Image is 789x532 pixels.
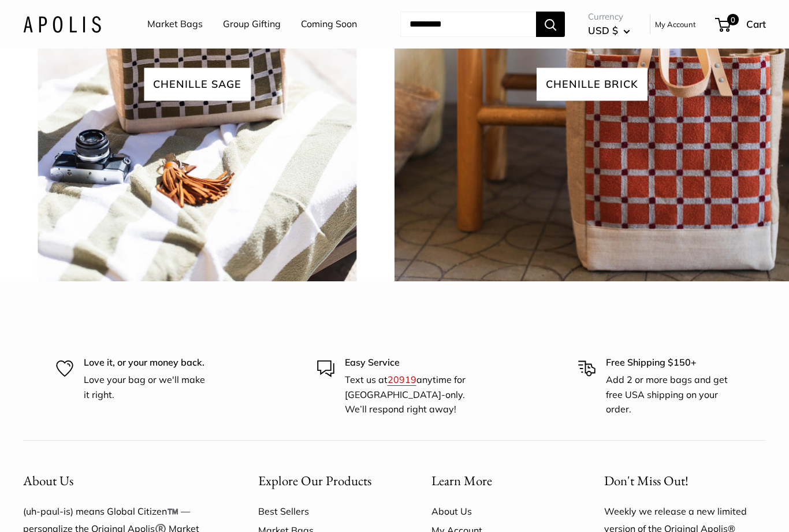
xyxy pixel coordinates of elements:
p: Love it, or your money back. [84,355,211,370]
button: Explore Our Products [258,470,391,492]
span: Cart [746,18,766,30]
button: About Us [23,470,218,492]
span: chenille brick [537,68,647,101]
a: 0 Cart [716,15,766,34]
button: Search [536,12,565,37]
span: Learn More [431,472,492,489]
span: About Us [23,472,73,489]
a: My Account [655,17,696,31]
button: USD $ [588,21,630,40]
span: 0 [727,14,739,25]
button: Learn More [431,470,564,492]
span: Explore Our Products [258,472,371,489]
a: About Us [431,502,564,520]
span: Currency [588,9,630,25]
p: Add 2 or more bags and get free USA shipping on your order. [606,373,734,417]
a: Group Gifting [223,16,281,33]
p: Free Shipping $150+ [606,355,734,370]
a: 20919 [388,374,416,385]
p: Easy Service [345,355,472,370]
a: Coming Soon [301,16,357,33]
a: Best Sellers [258,502,391,520]
input: Search... [400,12,536,37]
p: Don't Miss Out! [604,470,766,492]
a: Market Bags [147,16,203,33]
img: Apolis [23,16,101,32]
p: Text us at anytime for [GEOGRAPHIC_DATA]-only. We’ll respond right away! [345,373,472,417]
span: Chenille sage [144,68,251,101]
span: USD $ [588,24,618,36]
p: Love your bag or we'll make it right. [84,373,211,402]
